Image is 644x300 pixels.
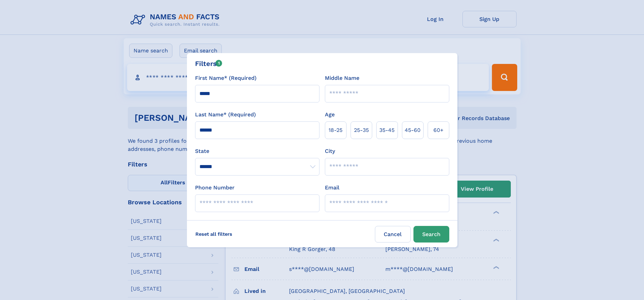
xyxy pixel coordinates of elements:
label: First Name* (Required) [195,74,257,82]
label: Email [325,184,339,192]
span: 60+ [433,126,444,134]
button: Search [413,226,449,243]
label: State [195,147,319,155]
label: Reset all filters [191,226,237,242]
div: Filters [195,59,222,69]
span: 35‑45 [379,126,395,134]
span: 45‑60 [405,126,421,134]
label: City [325,147,335,155]
label: Phone Number [195,184,235,192]
label: Last Name* (Required) [195,111,256,119]
label: Cancel [375,226,411,243]
label: Age [325,111,335,119]
span: 25‑35 [354,126,369,134]
label: Middle Name [325,74,359,82]
span: 18‑25 [329,126,342,134]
